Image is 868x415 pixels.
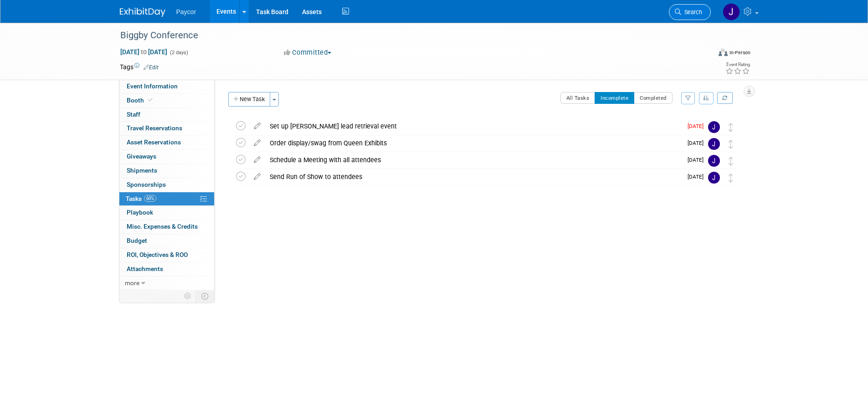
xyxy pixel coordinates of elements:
[657,47,751,61] div: Event Format
[729,157,733,165] i: Move task
[127,97,154,104] span: Booth
[634,92,673,104] button: Completed
[249,139,265,147] a: edit
[125,279,139,287] span: more
[119,248,214,262] a: ROI, Objectives & ROO
[119,164,214,178] a: Shipments
[708,155,720,167] img: Jenny Campbell
[119,150,214,164] a: Giveaways
[117,27,697,44] div: Biggby Conference
[120,8,165,17] img: ExhibitDay
[119,277,214,290] a: more
[681,9,702,15] span: Search
[119,234,214,248] a: Budget
[725,62,750,67] div: Event Rating
[669,4,711,20] a: Search
[688,123,708,129] span: [DATE]
[127,237,147,244] span: Budget
[281,48,335,57] button: Committed
[265,135,682,151] div: Order display/swag from Queen Exhibits
[127,138,181,146] span: Asset Reservations
[595,92,634,104] button: Incomplete
[180,290,196,302] td: Personalize Event Tab Strip
[127,223,198,230] span: Misc. Expenses & Credits
[144,64,159,71] a: Edit
[119,178,214,192] a: Sponsorships
[120,62,159,72] td: Tags
[119,108,214,122] a: Staff
[119,80,214,93] a: Event Information
[119,206,214,220] a: Playbook
[249,122,265,130] a: edit
[723,3,740,20] img: Jenny Campbell
[729,123,733,132] i: Move task
[119,122,214,135] a: Travel Reservations
[119,192,214,206] a: Tasks60%
[729,140,733,149] i: Move task
[119,94,214,108] a: Booth
[729,49,750,56] div: In-Person
[127,153,156,160] span: Giveaways
[119,220,214,234] a: Misc. Expenses & Credits
[169,50,188,56] span: (2 days)
[120,48,168,56] span: [DATE] [DATE]
[249,173,265,181] a: edit
[127,209,153,216] span: Playbook
[126,195,156,202] span: Tasks
[265,169,682,184] div: Send Run of Show to attendees
[127,167,157,174] span: Shipments
[127,82,178,90] span: Event Information
[719,49,728,56] img: Format-Inperson.png
[176,8,196,15] span: Paycor
[708,121,720,133] img: Jenny Campbell
[127,111,140,118] span: Staff
[139,48,148,56] span: to
[688,174,708,180] span: [DATE]
[228,92,270,107] button: New Task
[560,92,596,104] button: All Tasks
[708,138,720,150] img: Jenny Campbell
[717,92,733,104] a: Refresh
[729,174,733,182] i: Move task
[688,140,708,146] span: [DATE]
[119,136,214,149] a: Asset Reservations
[127,181,166,188] span: Sponsorships
[148,97,153,102] i: Booth reservation complete
[708,172,720,184] img: Jenny Campbell
[249,156,265,164] a: edit
[127,251,188,258] span: ROI, Objectives & ROO
[119,262,214,276] a: Attachments
[688,157,708,163] span: [DATE]
[127,265,163,272] span: Attachments
[127,124,182,132] span: Travel Reservations
[144,195,156,202] span: 60%
[265,152,682,168] div: Schedule a Meeting with all attendees
[195,290,214,302] td: Toggle Event Tabs
[265,118,682,134] div: Set up [PERSON_NAME] lead retrieval event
